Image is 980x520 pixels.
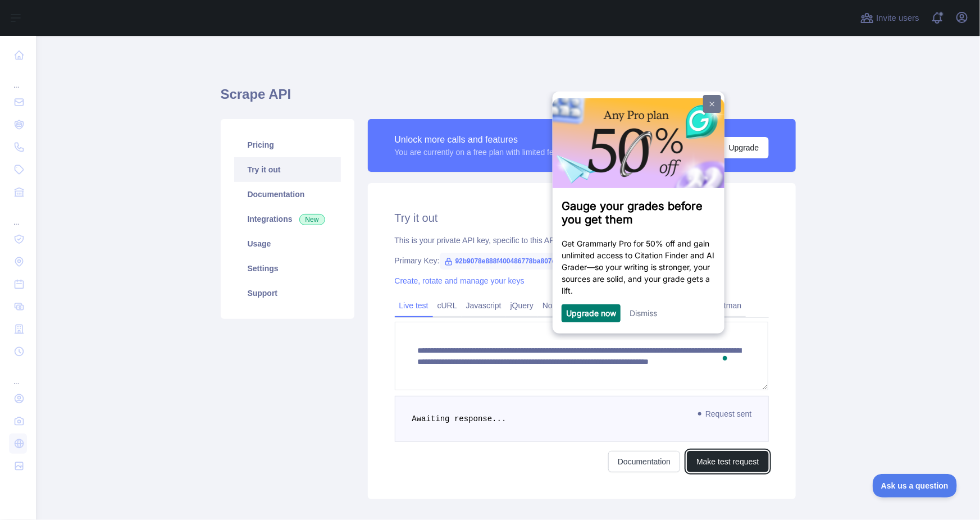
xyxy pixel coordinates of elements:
[395,210,769,226] h2: Try it out
[221,85,796,112] h1: Scrape API
[234,231,341,256] a: Usage
[20,217,70,226] a: Upgrade now
[395,276,525,285] a: Create, rotate and manage your keys
[412,414,507,423] span: Awaiting response...
[234,157,341,182] a: Try it out
[299,214,325,225] span: New
[395,322,769,390] textarea: To enrich screen reader interactions, please activate Accessibility in Grammarly extension settings
[395,147,615,158] div: You are currently on a free plan with limited features and usage
[234,182,341,207] a: Documentation
[234,133,341,157] a: Pricing
[876,12,919,25] span: Invite users
[15,146,169,205] p: Get Grammarly Pro for 50% off and gain unlimited access to Citation Finder and AI Grader—so your ...
[9,364,27,386] div: ...
[6,7,178,97] img: b691f0dbac2949fda2ab1b53a00960fb-306x160.png
[83,217,111,226] a: Dismiss
[687,451,768,472] button: Make test request
[395,133,615,147] div: Unlock more calls and features
[15,108,169,135] h3: Gauge your grades before you get them
[462,297,506,314] a: Javascript
[9,204,27,227] div: ...
[9,67,27,90] div: ...
[433,297,462,314] a: cURL
[506,297,538,314] a: jQuery
[234,207,341,231] a: Integrations New
[234,281,341,305] a: Support
[858,9,922,27] button: Invite users
[608,451,680,472] a: Documentation
[538,297,575,314] a: NodeJS
[234,256,341,281] a: Settings
[395,297,433,314] a: Live test
[440,253,580,270] span: 92b9078e888f400486778ba807c7b218
[693,407,758,421] span: Request sent
[395,255,769,266] div: Primary Key:
[873,474,958,498] iframe: Toggle Customer Support
[163,10,168,15] img: close_x_white.png
[395,235,769,246] div: This is your private API key, specific to this API.
[719,137,769,158] button: Upgrade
